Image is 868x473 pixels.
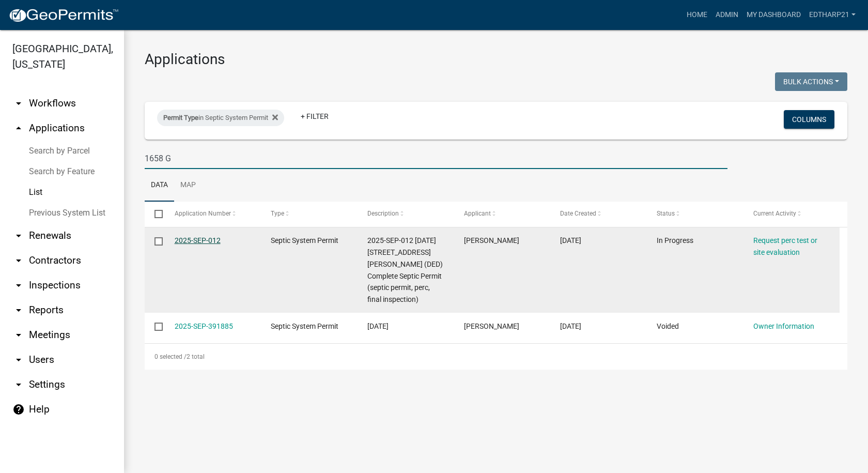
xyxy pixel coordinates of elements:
datatable-header-cell: Application Number [164,202,261,226]
i: arrow_drop_up [12,122,25,134]
datatable-header-cell: Current Activity [743,202,840,226]
a: My Dashboard [742,5,805,25]
a: Data [145,169,174,202]
datatable-header-cell: Description [358,202,454,226]
a: Map [174,169,202,202]
datatable-header-cell: Date Created [550,202,647,226]
span: Andrew Hudnell [464,236,519,245]
datatable-header-cell: Type [261,202,358,226]
span: Permit Type [163,114,198,121]
i: arrow_drop_down [12,378,25,391]
i: arrow_drop_down [12,97,25,110]
span: Andrew Hudnell [464,322,519,330]
i: arrow_drop_down [12,254,25,267]
span: Applicant [464,210,491,217]
a: 2025-SEP-391885 [175,322,233,330]
div: in Septic System Permit [157,110,284,126]
span: 0 selected / [154,353,187,360]
span: Current Activity [753,210,796,217]
span: 03/19/2025 [367,322,389,330]
datatable-header-cell: Applicant [454,202,550,226]
div: 2 total [145,344,847,370]
span: In Progress [657,236,693,245]
a: Request perc test or site evaluation [753,236,817,256]
i: arrow_drop_down [12,230,25,242]
span: Description [367,210,399,217]
i: arrow_drop_down [12,279,25,292]
button: Bulk Actions [775,72,847,91]
i: help [12,403,25,416]
span: Date Created [560,210,596,217]
span: Type [271,210,284,217]
a: + Filter [292,107,337,126]
span: Voided [657,322,679,330]
a: EdTharp21 [805,5,860,25]
a: Admin [711,5,742,25]
span: 03/20/2025 [560,236,581,245]
button: Columns [784,110,834,129]
span: Status [657,210,675,217]
span: Septic System Permit [271,322,338,330]
h3: Applications [145,51,847,68]
span: 03/19/2025 [560,322,581,330]
datatable-header-cell: Select [145,202,164,226]
datatable-header-cell: Status [647,202,743,226]
a: 2025-SEP-012 [175,236,221,245]
a: Owner Information [753,322,814,330]
i: arrow_drop_down [12,354,25,366]
span: Application Number [175,210,231,217]
i: arrow_drop_down [12,329,25,341]
input: Search for applications [145,148,727,169]
i: arrow_drop_down [12,304,25,316]
span: 2025-SEP-012 03/20/2025 1658 G AVE 088328254100001 Kersey, JoAnn M (DED) Complete Septic Permit (... [367,236,443,303]
a: Home [683,5,711,25]
span: Septic System Permit [271,236,338,245]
